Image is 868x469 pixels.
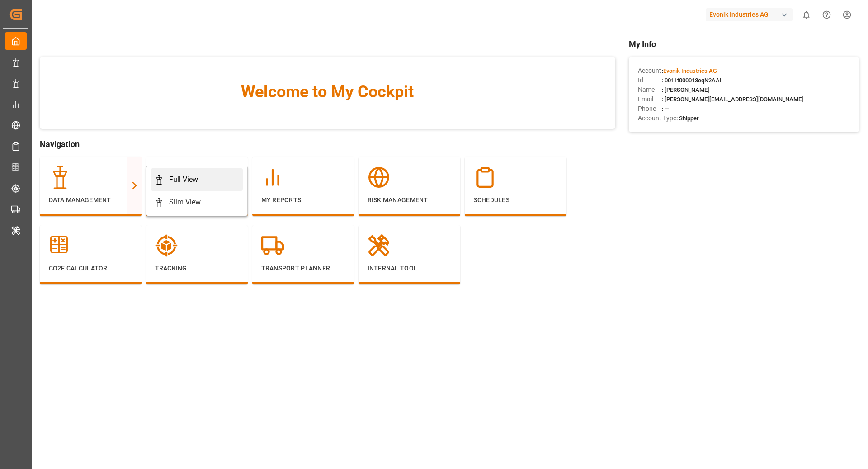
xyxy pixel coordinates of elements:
a: Slim View [151,191,243,213]
span: : [PERSON_NAME][EMAIL_ADDRESS][DOMAIN_NAME] [662,96,803,103]
span: Phone [638,104,662,114]
span: : [PERSON_NAME] [662,86,709,93]
span: Account [638,66,662,76]
p: My Reports [261,195,345,205]
span: Id [638,76,662,85]
span: Email [638,95,662,104]
span: : 0011t000013eqN2AAI [662,77,722,84]
p: Data Management [49,195,132,205]
span: : — [662,105,669,112]
span: Evonik Industries AG [663,67,717,74]
div: Full View [169,174,198,185]
a: Full View [151,168,243,191]
span: Navigation [40,138,615,150]
p: Tracking [155,264,239,273]
span: Name [638,85,662,95]
button: show 0 new notifications [796,5,816,25]
p: Risk Management [368,195,451,205]
span: Welcome to My Cockpit [58,80,597,104]
button: Help Center [816,5,837,25]
div: Evonik Industries AG [706,8,793,21]
p: Internal Tool [368,264,451,273]
span: My Info [629,38,859,50]
p: Transport Planner [261,264,345,273]
span: : Shipper [676,115,699,122]
p: CO2e Calculator [49,264,132,273]
p: Schedules [474,195,557,205]
button: Evonik Industries AG [706,6,796,23]
div: Slim View [169,197,201,208]
span: Account Type [638,114,676,123]
span: : [662,67,717,74]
